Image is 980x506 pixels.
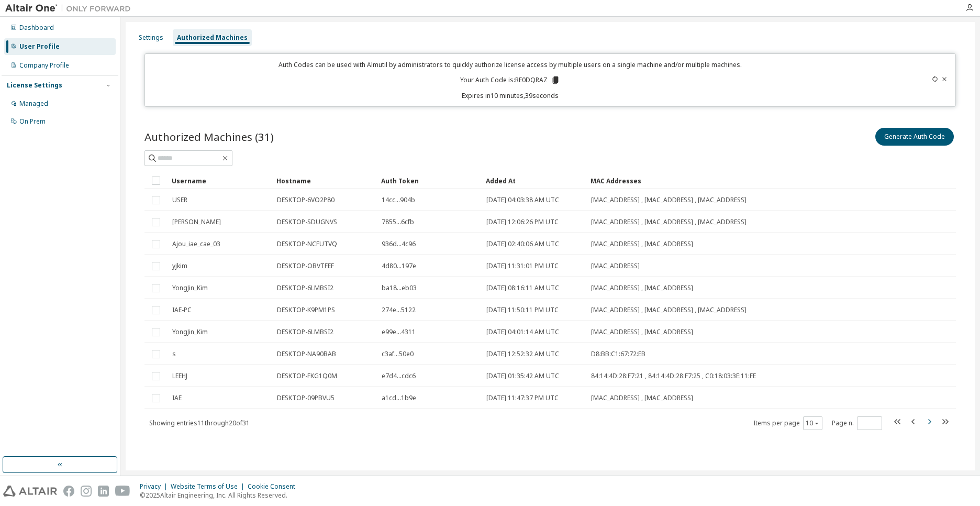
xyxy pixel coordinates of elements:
[81,486,92,497] img: instagram.svg
[486,372,559,380] span: [DATE] 01:35:42 AM UTC
[140,482,171,491] div: Privacy
[591,328,693,336] span: [MAC_ADDRESS] , [MAC_ADDRESS]
[144,129,274,144] span: Authorized Machines (31)
[3,486,57,497] img: altair_logo.svg
[875,128,954,146] button: Generate Auth Code
[172,262,187,270] span: yjkim
[382,306,416,314] span: 274e...5122
[151,91,870,100] p: Expires in 10 minutes, 39 seconds
[753,416,822,430] span: Items per page
[806,419,820,427] button: 10
[172,328,208,336] span: YongJin_Kim
[7,81,62,90] div: License Settings
[486,394,559,402] span: [DATE] 11:47:37 PM UTC
[486,172,582,189] div: Added At
[277,284,333,292] span: DESKTOP-6LMBSI2
[115,486,130,497] img: youtube.svg
[139,34,163,42] div: Settings
[486,350,559,358] span: [DATE] 12:52:32 AM UTC
[382,218,414,226] span: 7855...6cfb
[171,482,248,491] div: Website Terms of Use
[382,196,415,204] span: 14cc...904b
[591,218,747,226] span: [MAC_ADDRESS] , [MAC_ADDRESS] , [MAC_ADDRESS]
[381,172,477,189] div: Auth Token
[248,482,302,491] div: Cookie Consent
[382,372,416,380] span: e7d4...cdc6
[382,284,417,292] span: ba18...eb03
[277,394,335,402] span: DESKTOP-09PBVU5
[832,416,882,430] span: Page n.
[486,196,559,204] span: [DATE] 04:03:38 AM UTC
[5,3,136,14] img: Altair One
[382,350,414,358] span: c3af...50e0
[591,284,693,292] span: [MAC_ADDRESS] , [MAC_ADDRESS]
[172,306,192,314] span: IAE-PC
[177,34,248,42] div: Authorized Machines
[172,240,220,248] span: Ajou_iae_cae_03
[486,284,559,292] span: [DATE] 08:16:11 AM UTC
[591,240,693,248] span: [MAC_ADDRESS] , [MAC_ADDRESS]
[172,350,176,358] span: s
[277,350,336,358] span: DESKTOP-NA90BAB
[382,328,416,336] span: e99e...4311
[172,394,182,402] span: IAE
[277,262,334,270] span: DESKTOP-OBVTFEF
[591,306,747,314] span: [MAC_ADDRESS] , [MAC_ADDRESS] , [MAC_ADDRESS]
[172,284,208,292] span: YongJin_Kim
[172,172,268,189] div: Username
[98,486,109,497] img: linkedin.svg
[591,350,645,358] span: D8:BB:C1:67:72:EB
[382,262,416,270] span: 4d80...197e
[277,240,337,248] span: DESKTOP-NCFUTVQ
[172,196,187,204] span: USER
[172,218,221,226] span: [PERSON_NAME]
[591,196,747,204] span: [MAC_ADDRESS] , [MAC_ADDRESS] , [MAC_ADDRESS]
[19,117,46,126] div: On Prem
[486,306,559,314] span: [DATE] 11:50:11 PM UTC
[172,372,187,380] span: LEEHJ
[460,75,560,85] p: Your Auth Code is: RE0DQRAZ
[277,196,335,204] span: DESKTOP-6VO2P80
[486,218,559,226] span: [DATE] 12:06:26 PM UTC
[486,328,559,336] span: [DATE] 04:01:14 AM UTC
[277,328,333,336] span: DESKTOP-6LMBSI2
[19,42,60,51] div: User Profile
[591,394,693,402] span: [MAC_ADDRESS] , [MAC_ADDRESS]
[486,262,559,270] span: [DATE] 11:31:01 PM UTC
[277,218,337,226] span: DESKTOP-SDUGNVS
[277,306,335,314] span: DESKTOP-K9PM1PS
[591,372,756,380] span: 84:14:4D:28:F7:21 , 84:14:4D:28:F7:25 , C0:18:03:3E:11:FE
[151,60,870,69] p: Auth Codes can be used with Almutil by administrators to quickly authorize license access by mult...
[486,240,559,248] span: [DATE] 02:40:06 AM UTC
[19,100,48,108] div: Managed
[277,372,337,380] span: DESKTOP-FKG1Q0M
[382,394,416,402] span: a1cd...1b9e
[591,262,640,270] span: [MAC_ADDRESS]
[63,486,74,497] img: facebook.svg
[19,24,54,32] div: Dashboard
[591,172,846,189] div: MAC Addresses
[276,172,373,189] div: Hostname
[19,61,69,70] div: Company Profile
[140,491,302,500] p: © 2025 Altair Engineering, Inc. All Rights Reserved.
[149,419,250,427] span: Showing entries 11 through 20 of 31
[382,240,416,248] span: 936d...4c96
